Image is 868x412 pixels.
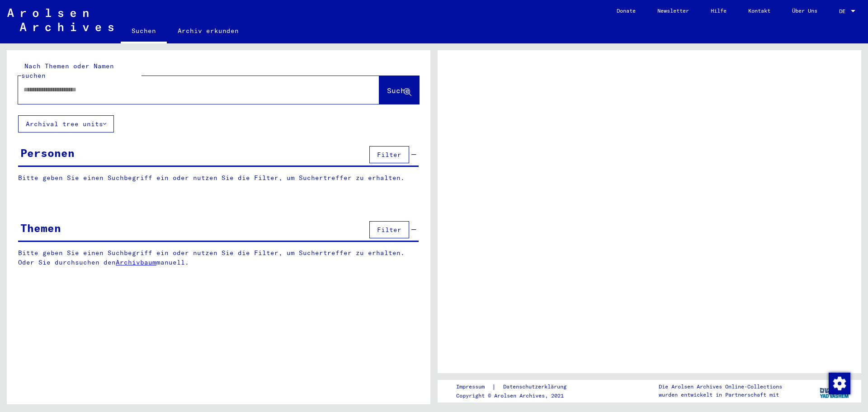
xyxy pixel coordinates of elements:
[18,173,419,183] p: Bitte geben Sie einen Suchbegriff ein oder nutzen Sie die Filter, um Suchertreffer zu erhalten.
[456,382,577,392] div: |
[18,115,114,133] button: Archival tree units
[167,20,250,42] a: Archiv erkunden
[496,382,577,392] a: Datenschutzerklärung
[20,145,75,161] div: Personen
[369,146,409,163] button: Filter
[18,248,419,267] p: Bitte geben Sie einen Suchbegriff ein oder nutzen Sie die Filter, um Suchertreffer zu erhalten. O...
[829,373,850,394] img: Zustimmung ändern
[659,391,782,399] p: wurden entwickelt in Partnerschaft mit
[456,382,492,392] a: Impressum
[839,8,849,14] span: DE
[7,9,113,31] img: Arolsen_neg.svg
[377,226,401,234] span: Filter
[121,20,167,43] a: Suchen
[818,379,852,402] img: yv_logo.png
[377,151,401,159] span: Filter
[20,220,61,236] div: Themen
[116,258,156,266] a: Archivbaum
[387,86,410,95] span: Suche
[21,62,114,80] mat-label: Nach Themen oder Namen suchen
[369,221,409,238] button: Filter
[659,383,782,391] p: Die Arolsen Archives Online-Collections
[379,76,419,104] button: Suche
[456,392,577,400] p: Copyright © Arolsen Archives, 2021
